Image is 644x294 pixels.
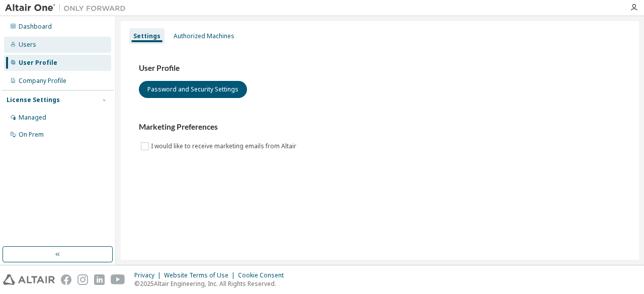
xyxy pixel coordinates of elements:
div: Users [19,41,36,49]
div: User Profile [19,59,57,67]
img: Altair One [5,3,131,13]
div: Settings [133,32,160,40]
p: © 2025 Altair Engineering, Inc. All Rights Reserved. [134,279,290,288]
img: facebook.svg [61,274,71,285]
img: youtube.svg [111,274,125,285]
div: Dashboard [19,23,52,31]
div: Website Terms of Use [164,271,238,279]
label: I would like to receive marketing emails from Altair [151,140,298,152]
img: instagram.svg [77,274,88,285]
img: altair_logo.svg [3,274,55,285]
div: License Settings [7,96,60,104]
div: Cookie Consent [238,271,290,279]
div: Privacy [134,271,164,279]
div: On Prem [19,131,44,139]
div: Authorized Machines [174,32,234,40]
h3: Marketing Preferences [139,122,621,132]
button: Password and Security Settings [139,81,247,98]
img: linkedin.svg [94,274,105,285]
h3: User Profile [139,63,621,73]
div: Company Profile [19,77,66,85]
div: Managed [19,114,46,122]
